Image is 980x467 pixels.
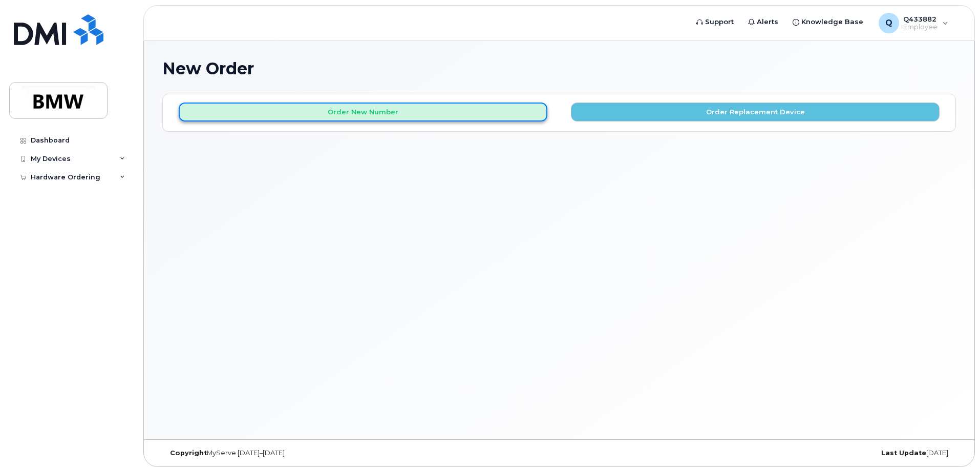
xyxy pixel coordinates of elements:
strong: Copyright [170,449,207,457]
button: Order New Number [179,103,547,121]
div: MyServe [DATE]–[DATE] [162,449,427,457]
div: [DATE] [691,449,956,457]
button: Order Replacement Device [571,103,940,121]
strong: Last Update [881,449,926,457]
h1: New Order [162,59,956,77]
